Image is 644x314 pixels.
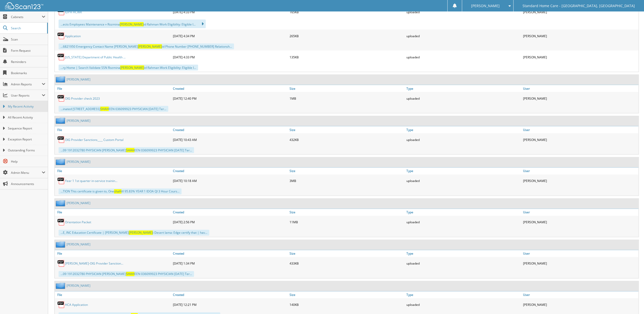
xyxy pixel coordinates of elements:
[65,55,126,59] a: [US_STATE] Department of Public Health ...
[126,148,134,152] span: SHAH
[405,217,522,227] div: uploaded
[172,258,289,269] div: [DATE] 1:34 PM
[57,136,65,143] img: PDF.png
[523,4,635,7] span: Standard Home Care - [GEOGRAPHIC_DATA], [GEOGRAPHIC_DATA]
[522,176,639,186] div: [PERSON_NAME]
[11,159,45,164] span: Help
[522,217,639,227] div: [PERSON_NAME]
[522,250,639,257] a: User
[11,171,42,175] span: Admin Menu
[65,96,100,101] a: OIG Provider check 2023
[172,126,289,133] a: Created
[522,135,639,145] div: [PERSON_NAME]
[405,85,522,92] a: Type
[172,31,289,41] div: [DATE] 4:34 PM
[65,179,117,183] a: Year 1 1st quarter in-service trainin...
[172,217,289,227] div: [DATE] 2:56 PM
[59,44,234,49] div: ...6821950 Emergency Contact Name [PERSON_NAME] id Phone Number [PHONE_NUMBER] Relationsh...
[288,52,405,62] div: 135KB
[522,209,639,216] a: User
[65,303,88,307] a: HCA Application
[55,209,172,216] a: File
[66,242,90,247] a: [PERSON_NAME]
[11,15,42,19] span: Cabinets
[172,168,289,175] a: Created
[66,119,90,123] a: [PERSON_NAME]
[172,250,289,257] a: Created
[56,283,66,289] img: folder2.png
[522,7,639,17] div: [PERSON_NAME]
[619,290,644,314] iframe: Chat Widget
[405,168,522,175] a: Type
[65,220,91,225] a: Orientation Packet
[288,258,405,269] div: 433KB
[288,300,405,310] div: 140KB
[126,272,134,276] span: SHAH
[11,26,45,30] span: Search
[288,7,405,17] div: 165KB
[65,10,82,14] a: IDPH HCWR
[57,260,65,267] img: PDF.png
[55,85,172,92] a: File
[5,2,43,9] img: scan123-logo-white.svg
[57,301,65,309] img: PDF.png
[288,292,405,298] a: Size
[288,93,405,103] div: 1MB
[65,34,81,38] a: Application
[522,93,639,103] div: [PERSON_NAME]
[8,126,45,131] span: Sequence Report
[522,292,639,298] a: User
[405,31,522,41] div: uploaded
[288,168,405,175] a: Size
[55,168,172,175] a: File
[56,159,66,165] img: folder2.png
[405,93,522,103] div: uploaded
[8,104,45,109] span: My Recent Activity
[66,77,90,82] a: [PERSON_NAME]
[8,148,45,153] span: Outstanding Forms
[288,217,405,227] div: 11MB
[55,250,172,257] a: File
[172,85,289,92] a: Created
[522,300,639,310] div: [PERSON_NAME]
[288,85,405,92] a: Size
[522,258,639,269] div: [PERSON_NAME]
[138,44,162,49] span: [PERSON_NAME]
[120,66,144,70] span: [PERSON_NAME]
[66,160,90,164] a: [PERSON_NAME]
[8,115,45,120] span: All Recent Activity
[11,48,45,53] span: Form Request
[172,176,289,186] div: [DATE] 10:18 AM
[288,176,405,186] div: 3MB
[288,209,405,216] a: Size
[522,52,639,62] div: [PERSON_NAME]
[120,22,144,27] span: [PERSON_NAME]
[11,37,45,42] span: Scan
[11,60,45,64] span: Reminders
[522,85,639,92] a: User
[55,126,172,133] a: File
[405,7,522,17] div: uploaded
[57,53,65,61] img: PDF.png
[11,182,45,186] span: Announcements
[114,189,121,194] span: shaH
[405,176,522,186] div: uploaded
[55,292,172,298] a: File
[405,300,522,310] div: uploaded
[288,250,405,257] a: Size
[57,8,65,16] img: PDF.png
[405,250,522,257] a: Type
[172,135,289,145] div: [DATE] 10:43 AM
[405,135,522,145] div: uploaded
[172,292,289,298] a: Created
[522,31,639,41] div: [PERSON_NAME]
[59,147,194,153] div: ...09 1912032780 PHYSICIAN [PERSON_NAME] EEN 036099923 PHYSICIAN [DATE] Ter...
[405,126,522,133] a: Type
[11,71,45,75] span: Bookmarks
[172,7,289,17] div: [DATE] 4:33 PM
[59,189,182,194] div: ...TION This certificate is given to, One ill 95.83% YEAR 1 IDOA QI 3 Hour Cours...
[8,137,45,142] span: Exception Report
[59,106,168,112] div: ...inated [STREET_ADDRESS] EEN 036099923 PHYSICIAN [DATE] Ter...
[59,271,194,277] div: ...09 1912032780 PHYSICIAN [PERSON_NAME] EEN 036099923 PHYSICIAN [DATE] Ter...
[288,135,405,145] div: 432KB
